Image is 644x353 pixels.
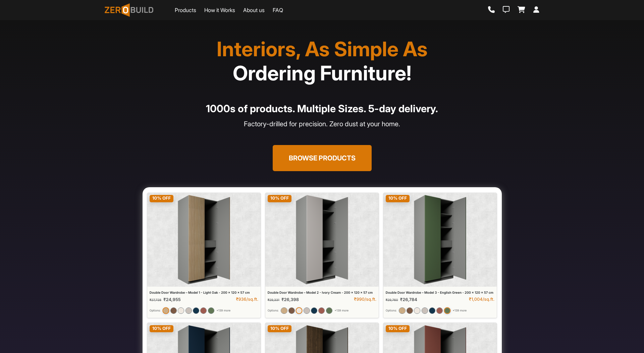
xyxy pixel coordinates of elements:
p: Factory-drilled for precision. Zero dust at your home. [109,119,535,129]
button: Browse Products [273,145,372,171]
h4: 1000s of products. Multiple Sizes. 5-day delivery. [109,101,535,116]
img: ZeroBuild logo [105,3,153,17]
a: FAQ [273,6,283,14]
a: How it Works [204,6,235,14]
a: Login [533,6,539,14]
a: About us [243,6,265,14]
h1: Interiors, As Simple As [109,37,535,85]
a: Products [175,6,196,14]
span: Ordering Furniture! [233,61,412,85]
